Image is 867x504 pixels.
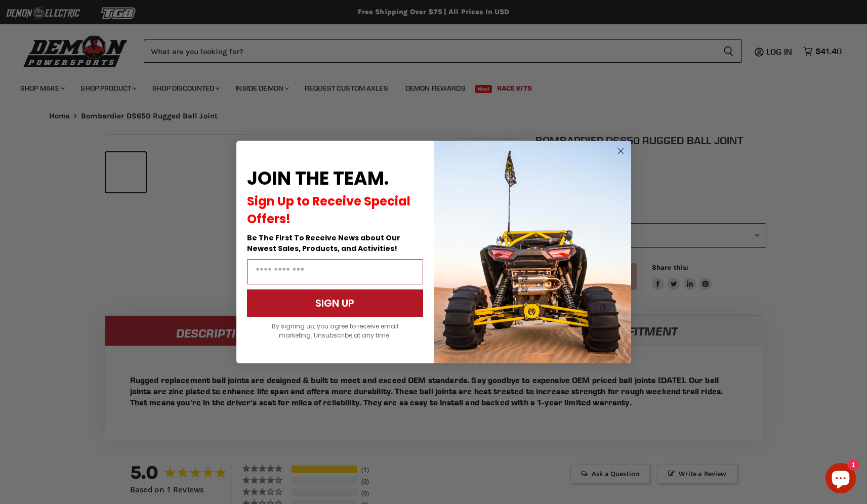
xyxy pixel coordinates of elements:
span: By signing up, you agree to receive email marketing. Unsubscribe at any time. [272,322,398,340]
button: Close dialog [614,145,627,157]
img: a9095488-b6e7-41ba-879d-588abfab540b.jpeg [434,141,631,363]
inbox-online-store-chat: Shopify online store chat [822,463,859,496]
input: Email Address [247,259,423,284]
span: Be The First To Receive News about Our Newest Sales, Products, and Activities! [247,233,400,254]
span: Sign Up to Receive Special Offers! [247,193,410,227]
span: JOIN THE TEAM. [247,165,389,191]
button: SIGN UP [247,289,423,317]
